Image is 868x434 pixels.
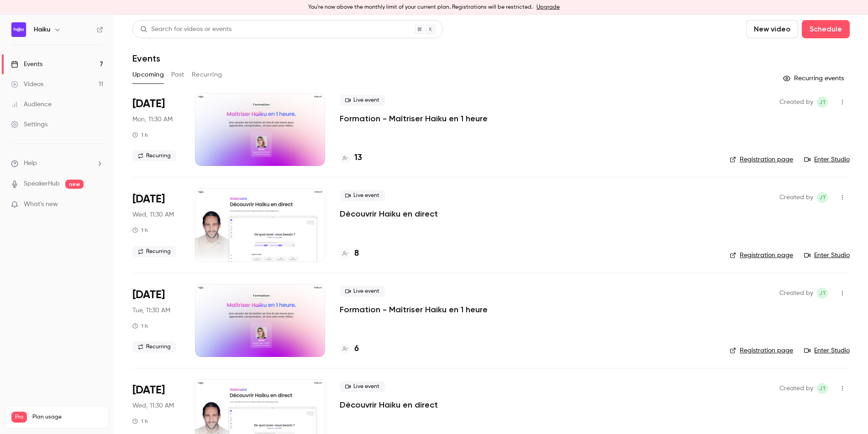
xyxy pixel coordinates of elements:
span: Created by [779,192,813,203]
span: jT [819,383,826,394]
a: Enter Studio [804,251,850,260]
span: Pro [11,412,27,423]
span: jean Touzet [817,97,828,108]
a: Formation - Maîtriser Haiku en 1 heure [340,304,488,315]
a: Enter Studio [804,346,850,355]
div: Oct 1 Wed, 11:30 AM (Europe/Paris) [132,188,180,261]
h4: 8 [354,248,359,260]
span: Wed, 11:30 AM [132,210,174,219]
img: Haiku [11,22,26,37]
a: 13 [340,152,362,164]
div: Search for videos or events [140,25,231,34]
span: Created by [779,288,813,299]
h6: Haiku [34,25,50,34]
div: 1 h [132,131,148,139]
a: SpeakerHub [24,179,60,189]
a: 6 [340,343,359,355]
span: [DATE] [132,288,165,302]
a: Formation - Maîtriser Haiku en 1 heure [340,113,488,124]
iframe: Noticeable Trigger [92,201,103,209]
div: Audience [11,100,52,109]
span: jean Touzet [817,383,828,394]
a: 8 [340,248,359,260]
button: Upcoming [132,67,164,82]
div: Videos [11,80,43,89]
div: Settings [11,120,47,129]
a: Découvrir Haiku en direct [340,208,438,219]
span: Plan usage [32,413,103,421]
button: New video [746,20,798,38]
div: Events [11,60,42,69]
span: What's new [24,200,58,209]
a: Registration page [730,251,793,260]
button: Schedule [802,20,850,38]
span: [DATE] [132,97,165,111]
span: Live event [340,381,385,392]
span: Recurring [132,341,176,352]
span: Recurring [132,246,176,257]
span: Live event [340,95,385,106]
div: 1 h [132,418,148,425]
span: jean Touzet [817,288,828,299]
div: Oct 7 Tue, 11:30 AM (Europe/Paris) [132,284,180,357]
a: Enter Studio [804,155,850,164]
span: Mon, 11:30 AM [132,115,173,124]
span: Created by [779,383,813,394]
h4: 6 [354,343,359,355]
span: jT [819,97,826,108]
button: Recurring [192,67,222,82]
span: Help [24,159,37,168]
a: Registration page [730,155,793,164]
span: new [65,180,84,189]
span: Live event [340,286,385,297]
span: jT [819,288,826,299]
span: [DATE] [132,383,165,398]
span: jT [819,192,826,203]
h4: 13 [354,152,362,164]
div: 1 h [132,227,148,234]
span: Recurring [132,150,176,161]
li: help-dropdown-opener [11,159,103,168]
span: Created by [779,97,813,108]
span: Live event [340,190,385,201]
span: Tue, 11:30 AM [132,306,170,315]
a: Registration page [730,346,793,355]
div: 1 h [132,322,148,330]
a: Upgrade [537,4,560,11]
span: jean Touzet [817,192,828,203]
h1: Events [132,53,160,64]
span: Wed, 11:30 AM [132,401,174,410]
button: Recurring events [779,71,850,86]
div: Sep 29 Mon, 11:30 AM (Europe/Paris) [132,93,180,166]
a: Découvrir Haiku en direct [340,399,438,410]
button: Past [171,67,184,82]
span: [DATE] [132,192,165,207]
